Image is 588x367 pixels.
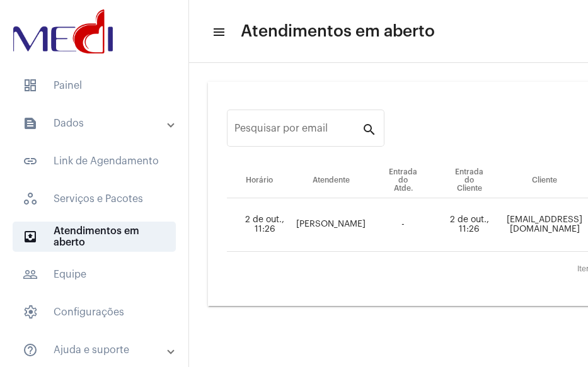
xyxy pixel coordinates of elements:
[23,154,38,169] mat-icon: sidenav icon
[13,259,176,290] span: Equipe
[436,163,502,198] th: Entrada do Cliente
[227,163,292,198] th: Horário
[23,342,168,358] mat-panel-title: Ajuda e suporte
[23,116,38,131] mat-icon: sidenav icon
[227,198,292,252] td: 2 de out., 11:26
[362,121,377,137] mat-icon: search
[370,198,436,252] td: -
[23,342,38,358] mat-icon: sidenav icon
[212,25,224,40] mat-icon: sidenav icon
[292,163,370,198] th: Atendente
[436,198,502,252] td: 2 de out., 11:26
[13,297,176,327] span: Configurações
[13,222,176,252] span: Atendimentos em aberto
[241,21,435,42] span: Atendimentos em aberto
[23,305,38,320] span: sidenav icon
[8,108,188,138] mat-expansion-panel-header: sidenav iconDados
[13,71,176,101] span: Painel
[13,184,176,214] span: Serviços e Pacotes
[23,78,38,93] span: sidenav icon
[502,163,587,198] th: Cliente
[10,6,116,57] img: d3a1b5fa-500b-b90f-5a1c-719c20e9830b.png
[8,335,188,365] mat-expansion-panel-header: sidenav iconAjuda e suporte
[234,125,362,137] input: Pesquisar por email
[13,146,176,176] span: Link de Agendamento
[23,229,38,244] mat-icon: sidenav icon
[23,191,38,206] span: sidenav icon
[292,198,370,252] td: [PERSON_NAME]
[23,116,168,131] mat-panel-title: Dados
[370,163,436,198] th: Entrada do Atde.
[502,198,587,252] td: [EMAIL_ADDRESS][DOMAIN_NAME]
[23,267,38,282] mat-icon: sidenav icon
